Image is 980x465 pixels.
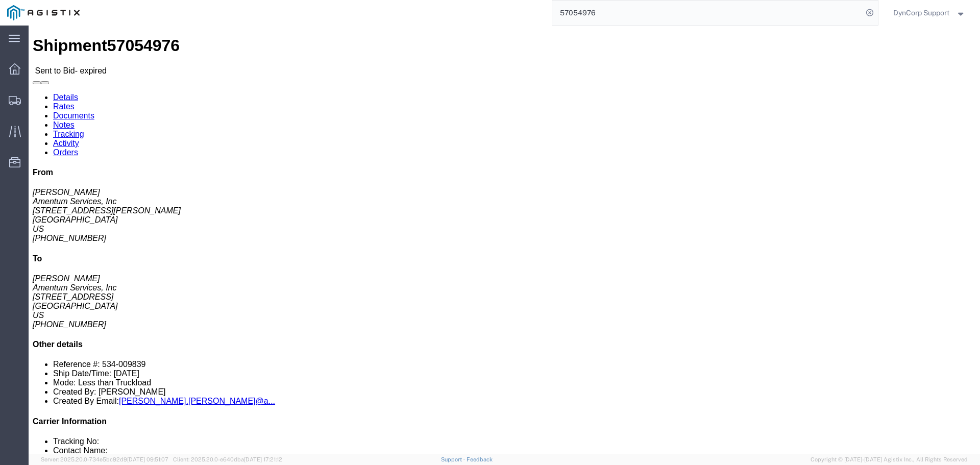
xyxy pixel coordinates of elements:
[552,1,863,25] input: Search for shipment number, reference number
[811,455,968,464] span: Copyright © [DATE]-[DATE] Agistix Inc., All Rights Reserved
[127,456,168,462] span: [DATE] 09:51:07
[7,5,80,20] img: logo
[441,456,467,462] a: Support
[29,26,980,454] iframe: FS Legacy Container
[41,456,168,462] span: Server: 2025.20.0-734e5bc92d9
[244,456,282,462] span: [DATE] 17:21:12
[467,456,493,462] a: Feedback
[893,7,966,19] button: DynCorp Support
[173,456,282,462] span: Client: 2025.20.0-e640dba
[893,7,949,18] span: DynCorp Support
